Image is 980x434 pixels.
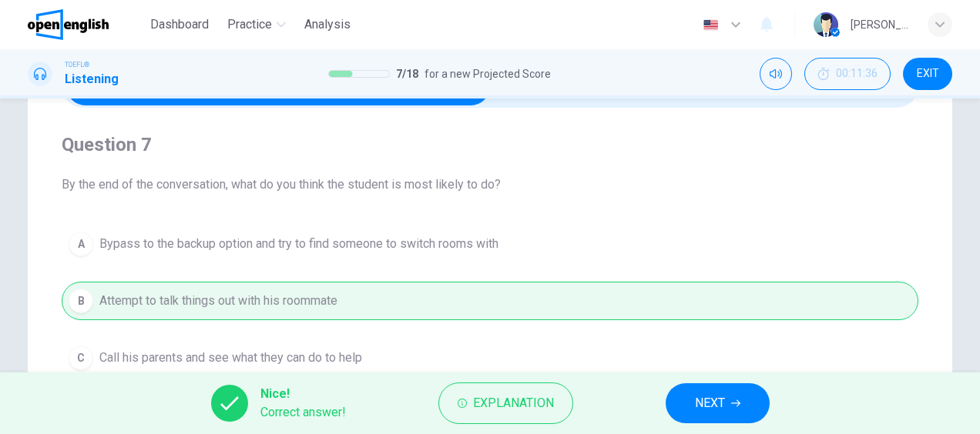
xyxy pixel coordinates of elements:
button: EXIT [903,58,952,90]
span: 00:11:36 [836,68,878,80]
button: NEXT [666,383,770,423]
button: Explanation [438,382,573,424]
span: Analysis [304,15,351,34]
span: Practice [227,15,272,34]
span: NEXT [695,392,725,414]
button: Dashboard [144,11,215,38]
h4: Question 7 [62,132,918,157]
span: Dashboard [150,15,209,34]
span: for a new Projected Score [425,65,551,83]
div: Mute [760,58,792,90]
h1: Listening [65,70,119,88]
div: [PERSON_NAME] [851,15,909,34]
div: Hide [804,58,891,90]
button: Analysis [298,11,357,38]
span: TOEFL® [65,59,89,70]
span: By the end of the conversation, what do you think the student is most likely to do? [62,175,918,194]
button: Practice [221,11,292,38]
img: Profile picture [814,12,838,37]
a: OpenEnglish logo [28,9,144,40]
span: 7 / 18 [396,65,418,83]
button: 00:11:36 [804,58,891,90]
img: en [701,19,720,31]
img: OpenEnglish logo [28,9,109,40]
span: Explanation [473,392,554,414]
span: Nice! [260,385,346,403]
span: EXIT [917,68,939,80]
span: Correct answer! [260,403,346,422]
